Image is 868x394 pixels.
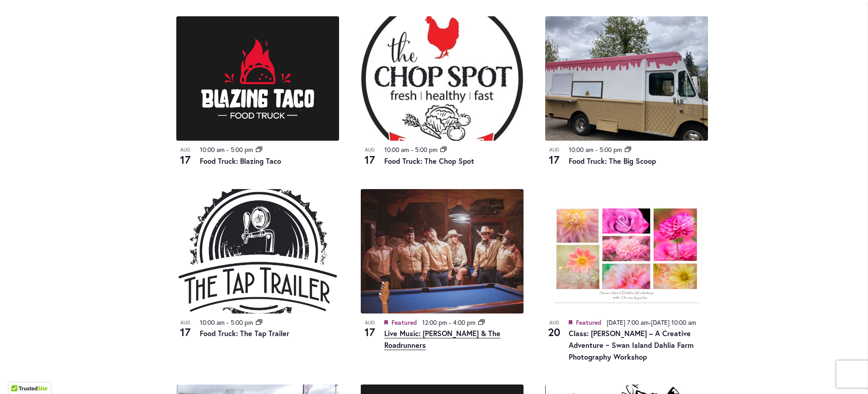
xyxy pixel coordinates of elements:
span: Aug [361,146,379,154]
a: Class: [PERSON_NAME] – A Creative Adventure ~ Swan Island Dahlia Farm Photography Workshop [569,328,693,361]
a: Live Music: [PERSON_NAME] & The Roadrunners [384,328,500,350]
time: 10:00 am [200,145,225,154]
a: Food Truck: Blazing Taco [200,156,281,166]
span: Aug [545,319,563,327]
time: 10:00 am [569,145,594,154]
span: Featured [576,318,601,327]
time: 10:00 am [200,318,225,327]
time: 12:00 pm [422,318,447,327]
img: Class: Denise Ippolito [545,189,708,313]
time: 5:00 pm [231,145,253,154]
span: 17 [176,324,194,340]
iframe: Launch Accessibility Center [7,362,32,387]
span: [DATE] 7:00 am [607,318,649,327]
span: - [226,318,229,327]
a: Food Truck: The Tap Trailer [200,328,289,338]
img: Blazing Taco Food Truck [176,16,339,141]
em: Featured [384,318,388,328]
span: - [226,145,229,154]
span: Aug [176,146,194,154]
div: - [569,318,708,328]
span: Featured [392,318,417,327]
span: Aug [176,319,194,327]
span: - [595,145,598,154]
span: [DATE] 10:00 am [651,318,696,327]
img: Food Truck: The Tap Trailer [176,189,339,313]
span: 17 [176,152,194,167]
span: 20 [545,324,563,340]
a: Food Truck: The Chop Spot [384,156,474,166]
span: 17 [545,152,563,167]
span: - [411,145,413,154]
time: 4:00 pm [453,318,476,327]
span: - [449,318,451,327]
img: THE CHOP SPOT PDX – Food Truck [361,16,524,141]
span: Aug [361,319,379,327]
img: Live Music: Olivia Harms and the Roadrunners [361,189,524,313]
time: 5:00 pm [415,145,438,154]
span: 17 [361,324,379,340]
em: Featured [569,318,572,328]
time: 5:00 pm [231,318,253,327]
span: Aug [545,146,563,154]
time: 5:00 pm [599,145,622,154]
a: Food Truck: The Big Scoop [569,156,656,166]
span: 17 [361,152,379,167]
time: 10:00 am [384,145,409,154]
img: Food Truck: The Big Scoop [545,16,708,141]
